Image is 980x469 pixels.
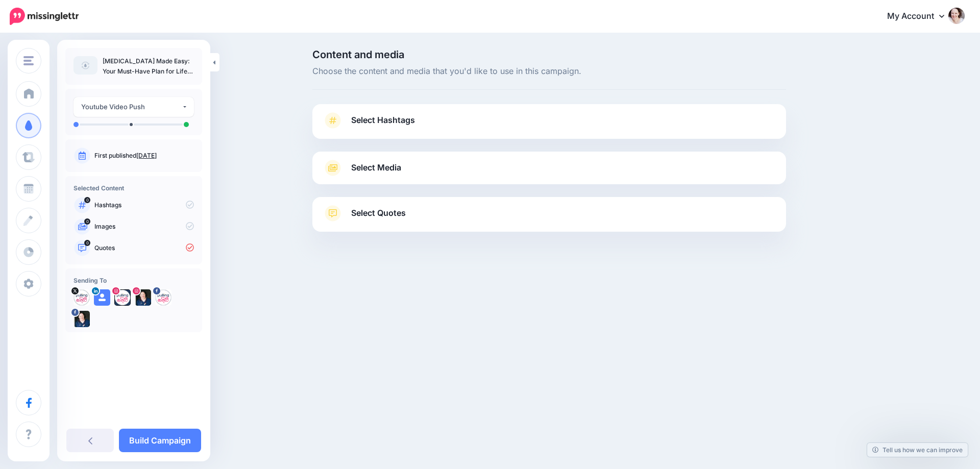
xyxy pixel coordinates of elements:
[94,151,194,160] p: First published
[877,4,965,29] a: My Account
[136,152,157,159] a: [DATE]
[73,311,90,327] img: 293356615_413924647436347_5319703766953307182_n-bsa103635.jpg
[351,206,406,220] span: Select Quotes
[73,97,194,117] button: Youtube Video Push
[94,222,194,231] p: Images
[867,443,968,457] a: Tell us how we can improve
[351,113,415,127] span: Select Hashtags
[323,205,776,232] a: Select Quotes
[84,197,90,203] span: 0
[323,112,776,139] a: Select Hashtags
[135,289,151,306] img: 117675426_2401644286800900_3570104518066085037_n-bsa102293.jpg
[103,56,194,77] p: [MEDICAL_DATA] Made Easy: Your Must-Have Plan for Life After Baby - YouTube
[323,160,776,176] a: Select Media
[10,8,79,25] img: Missinglettr
[73,184,194,192] h4: Selected Content
[94,201,194,210] p: Hashtags
[81,101,182,113] div: Youtube Video Push
[94,243,194,253] p: Quotes
[84,218,90,225] span: 0
[73,56,97,75] img: article-default-image-icon.png
[73,289,90,306] img: Q47ZFdV9-23892.jpg
[114,289,131,306] img: 171614132_153822223321940_582953623993691943_n-bsa102292.jpg
[73,277,194,284] h4: Sending To
[84,240,90,246] span: 0
[94,289,110,306] img: user_default_image.png
[312,50,786,60] span: Content and media
[312,65,786,78] span: Choose the content and media that you'd like to use in this campaign.
[155,289,171,306] img: 294267531_452028763599495_8356150534574631664_n-bsa103634.png
[23,56,34,65] img: menu.png
[351,161,401,175] span: Select Media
